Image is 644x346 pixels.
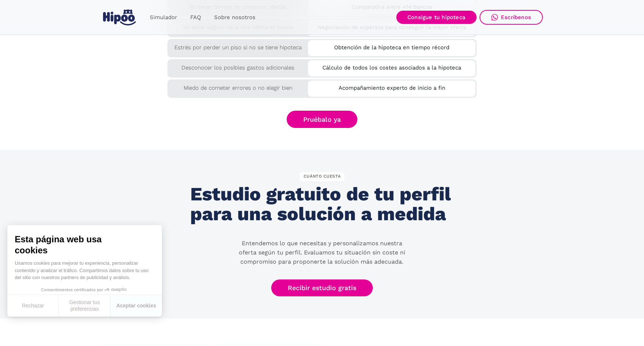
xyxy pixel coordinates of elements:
div: Escríbenos [501,14,531,21]
a: home [101,7,137,28]
div: Acompañamiento experto de inicio a fin [308,81,475,93]
div: Desconocer los posibles gastos adicionales [167,59,308,72]
div: Cálculo de todos los costes asociados a la hipoteca [308,60,475,72]
a: Pruébalo ya [287,111,357,128]
p: Entendemos lo que necesitas y personalizamos nuestra oferta según tu perfil. Evaluamos tu situaci... [234,239,410,266]
a: Sobre nosotros [208,10,262,25]
h2: Estudio gratuito de tu perfil para una solución a medida [190,184,454,224]
div: Miedo de cometer errores o no elegir bien [167,79,308,93]
a: Consigue tu hipoteca [396,11,477,24]
a: Simulador [143,10,184,25]
a: Recibir estudio gratis [271,279,373,297]
div: Obtención de la hipoteca en tiempo récord [308,40,475,52]
div: CUÁNTO CUESTA [300,172,345,182]
a: FAQ [184,10,208,25]
div: Estrés por perder un piso si no se tiene hipoteca [167,39,308,52]
a: Escríbenos [480,10,543,25]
